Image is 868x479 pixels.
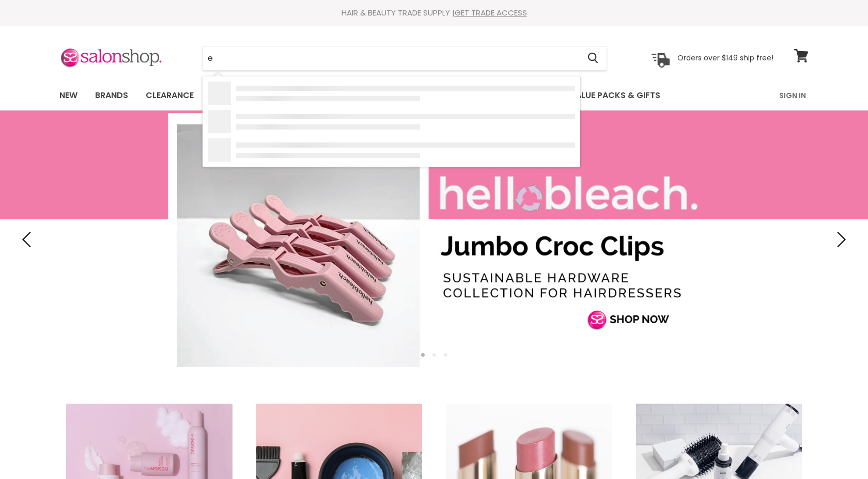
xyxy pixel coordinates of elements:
[87,85,136,106] a: Brands
[444,353,447,357] li: Page dot 3
[677,53,773,62] p: Orders over $149 ship free!
[579,46,607,70] button: Search
[47,8,822,18] div: HAIR & BEAUTY TRADE SUPPLY |
[52,85,85,106] a: New
[47,81,822,110] nav: Main
[773,85,812,106] a: Sign In
[432,353,436,357] li: Page dot 2
[455,7,527,18] a: GET TRADE ACCESS
[421,353,425,357] li: Page dot 1
[829,229,850,250] button: Next
[562,85,668,106] a: Value Packs & Gifts
[52,81,721,110] ul: Main menu
[18,229,39,250] button: Previous
[202,46,607,71] form: Product
[138,85,202,106] a: Clearance
[203,46,579,70] input: Search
